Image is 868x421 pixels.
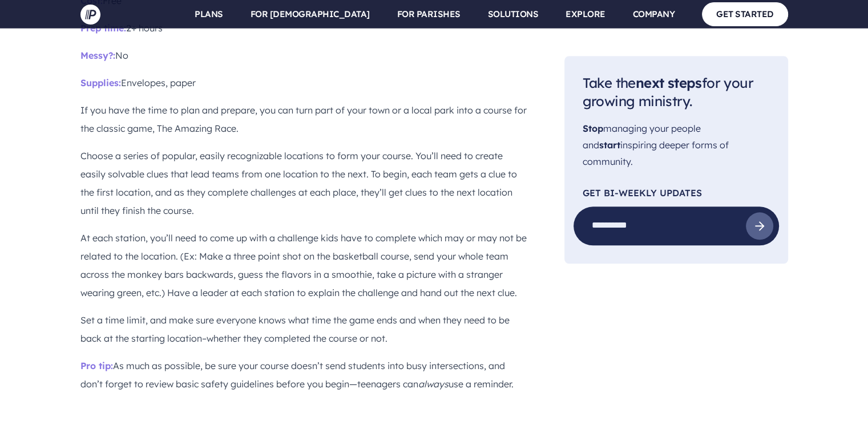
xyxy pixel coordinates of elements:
[80,229,528,302] p: At each station, you’ll need to come up with a challenge kids have to complete which may or may n...
[80,74,528,92] p: Envelopes, paper
[80,147,528,220] p: Choose a series of popular, easily recognizable locations to form your course. You’ll need to cre...
[80,360,113,371] span: Pro tip:
[702,2,788,26] a: GET STARTED
[418,378,449,390] i: always
[80,46,528,64] p: No
[80,50,115,61] span: Messy?:
[80,77,121,88] span: Supplies:
[80,311,528,347] p: Set a time limit, and make sure everyone knows what time the game ends and when they need to be b...
[583,188,770,197] p: Get Bi-Weekly Updates
[80,101,528,137] p: If you have the time to plan and prepare, you can turn part of your town or a local park into a c...
[80,357,528,393] p: As much as possible, be sure your course doesn’t send students into busy intersections, and don’t...
[583,74,753,110] span: Take the for your growing ministry.
[583,123,603,135] span: Stop
[599,139,620,151] span: start
[583,121,770,170] p: managing your people and inspiring deeper forms of community.
[636,74,702,91] span: next steps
